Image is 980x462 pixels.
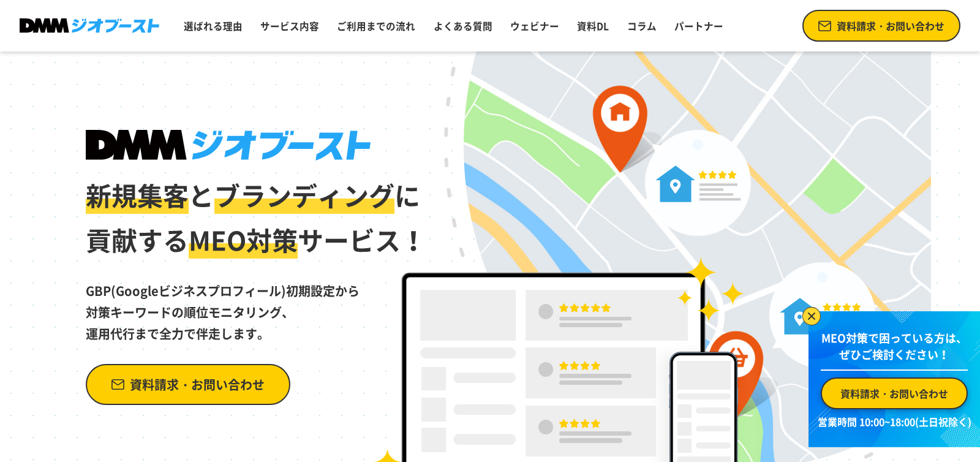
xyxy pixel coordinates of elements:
a: ご利用までの流れ [332,14,420,38]
a: よくある質問 [429,14,497,38]
p: 営業時間 10:00~18:00(土日祝除く) [816,414,973,429]
img: DMMジオブースト [86,130,371,161]
img: バナーを閉じる [802,307,821,325]
p: MEO対策で困っている方は、 ぜひご検討ください！ [821,330,968,371]
a: ウェビナー [505,14,564,38]
a: 資料請求・お問い合わせ [86,364,290,405]
span: 新規集客 [86,176,189,214]
a: 選ばれる理由 [179,14,247,38]
span: ブランディング [214,176,394,214]
p: GBP(Googleビジネスプロフィール)初期設定から 対策キーワードの順位モニタリング、 運用代行まで全力で伴走します。 [86,263,428,344]
a: パートナー [669,14,728,38]
span: 資料請求・お問い合わせ [837,18,944,33]
a: 資料DL [572,14,614,38]
a: サービス内容 [255,14,324,38]
a: 資料請求・お問い合わせ [821,377,968,409]
a: 資料請求・お問い合わせ [802,10,960,42]
a: コラム [622,14,661,38]
span: 資料請求・お問い合わせ [130,374,265,395]
img: DMMジオブースト [20,18,159,33]
span: MEO対策 [189,221,298,259]
span: 資料請求・お問い合わせ [840,386,948,401]
h1: と に 貢献する サービス！ [86,130,428,263]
